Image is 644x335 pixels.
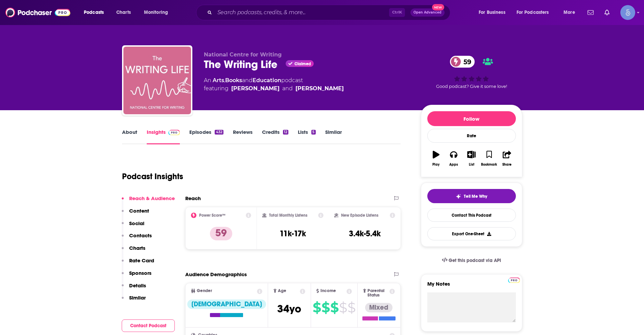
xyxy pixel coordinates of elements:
button: tell me why sparkleTell Me Why [427,189,516,203]
a: About [122,129,137,144]
img: Podchaser - Follow, Share and Rate Podcasts [5,6,70,19]
div: 5 [311,130,315,135]
a: Show notifications dropdown [585,7,596,18]
div: An podcast [204,76,344,93]
div: Apps [449,163,458,167]
span: Tell Me Why [464,194,487,199]
a: Contact This Podcast [427,209,516,222]
a: Charts [112,7,135,18]
span: Income [320,289,336,293]
span: $ [313,302,321,313]
a: InsightsPodchaser Pro [147,129,180,144]
img: Podchaser Pro [508,278,520,283]
button: Contact Podcast [122,319,175,332]
button: Charts [122,245,145,257]
button: Reach & Audience [122,195,175,208]
a: Show notifications dropdown [602,7,612,18]
div: Bookmark [481,163,497,167]
span: Get this podcast via API [449,258,501,263]
span: $ [330,302,338,313]
h2: Total Monthly Listens [269,213,307,218]
p: 59 [210,227,232,240]
span: Parental Status [367,289,388,297]
a: Steph McKenna [295,85,344,93]
a: Get this podcast via API [436,252,507,269]
span: New [432,4,444,10]
span: For Podcasters [517,8,549,17]
button: Play [427,146,445,171]
span: More [564,8,575,17]
button: Apps [445,146,462,171]
h3: 3.4k-5.4k [349,229,381,239]
span: Podcasts [84,8,104,17]
a: Credits12 [262,129,288,144]
span: 34 yo [277,302,301,315]
button: Social [122,220,144,233]
div: 59Good podcast? Give it some love! [421,51,522,93]
button: Bookmark [480,146,498,171]
button: Content [122,208,149,220]
span: , [224,77,225,83]
span: $ [348,302,355,313]
a: Reviews [233,129,253,144]
span: featuring [204,85,344,93]
span: Claimed [294,62,311,66]
h1: Podcast Insights [122,171,183,182]
span: Gender [197,289,212,293]
button: open menu [139,7,177,18]
span: and [282,85,293,93]
a: Books [225,77,242,83]
div: List [469,163,474,167]
div: Search podcasts, credits, & more... [202,5,457,20]
p: Charts [129,245,145,251]
p: Sponsors [129,270,151,276]
div: Mixed [365,303,392,312]
button: Export One-Sheet [427,227,516,240]
p: Content [129,208,149,214]
button: Follow [427,111,516,126]
button: Open AdvancedNew [410,8,445,17]
span: Age [278,289,286,293]
span: Monitoring [144,8,168,17]
h2: Reach [185,195,201,201]
p: Social [129,220,144,226]
span: $ [321,302,330,313]
div: 432 [215,130,223,135]
h3: 11k-17k [280,229,306,239]
button: Details [122,282,146,295]
button: Share [498,146,516,171]
h2: Audience Demographics [185,271,247,278]
span: 59 [457,56,475,68]
p: Reach & Audience [129,195,175,201]
img: Podchaser Pro [168,130,180,135]
img: The Writing Life [123,47,191,114]
span: For Business [479,8,505,17]
a: Simon K Jones [231,85,280,93]
button: open menu [512,7,559,18]
button: List [462,146,480,171]
p: Contacts [129,232,152,239]
a: Arts [213,77,224,83]
a: Lists5 [298,129,315,144]
h2: New Episode Listens [341,213,378,218]
button: open menu [474,7,514,18]
a: Education [253,77,281,83]
span: National Centre for Writing [204,51,282,58]
span: Logged in as Spiral5-G1 [620,5,635,20]
label: My Notes [427,281,516,292]
button: Rate Card [122,257,154,270]
button: open menu [79,7,113,18]
p: Rate Card [129,257,154,264]
div: 12 [283,130,288,135]
a: Pro website [508,277,520,283]
button: Show profile menu [620,5,635,20]
div: Play [432,163,439,167]
span: Charts [116,8,131,17]
button: Contacts [122,232,152,245]
div: [DEMOGRAPHIC_DATA] [187,300,266,309]
div: Share [502,163,511,167]
span: Ctrl K [389,8,405,17]
p: Details [129,282,146,289]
